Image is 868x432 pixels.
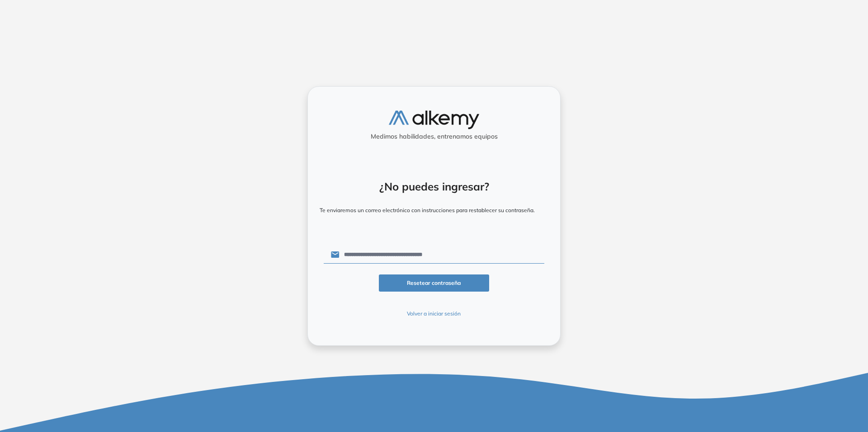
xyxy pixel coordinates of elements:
[320,180,548,193] h4: ¿No puedes ingresar?
[705,327,868,432] iframe: Chat Widget
[320,207,535,214] span: Te enviaremos un correo electrónico con instrucciones para restablecer su contraseña.
[379,274,489,292] button: Resetear contraseña
[389,111,479,129] img: logo-alkemy
[324,310,544,318] button: Volver a iniciar sesión
[705,327,868,432] div: Widget de chat
[311,133,557,140] h5: Medimos habilidades, entrenamos equipos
